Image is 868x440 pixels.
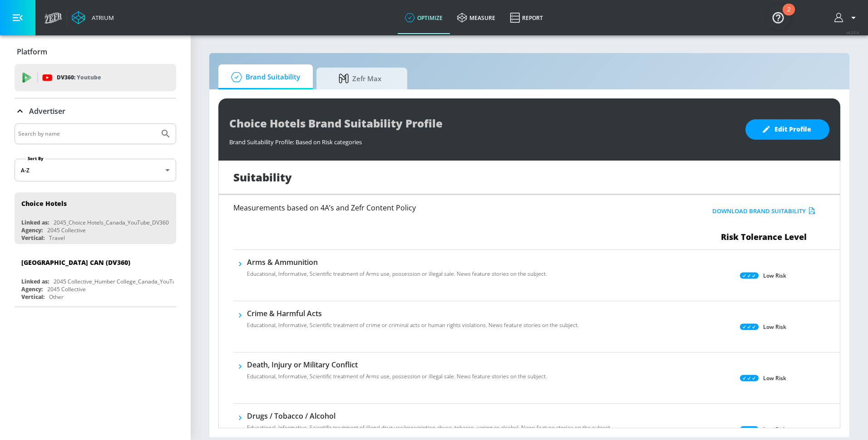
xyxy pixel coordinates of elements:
[15,251,176,303] div: [GEOGRAPHIC_DATA] CAN (DV360)Linked as:2045 Collective_Humber College_Canada_YouTube_DV360Agency:...
[18,128,156,140] input: Search by name
[846,30,859,35] span: v 4.25.4
[247,360,547,370] h6: Death, Injury or Military Conflict
[15,123,176,307] div: Advertiser
[21,293,44,301] div: Vertical:
[764,124,811,135] span: Edit Profile
[21,219,49,226] div: Linked as:
[247,308,579,335] div: Crime & Harmful ActsEducational, Informative, Scientific treatment of crime or criminal acts or h...
[49,293,64,301] div: Other
[721,231,807,242] span: Risk Tolerance Level
[15,159,176,181] div: A-Z
[57,73,101,83] p: DV360:
[21,278,49,285] div: Linked as:
[229,133,736,146] div: Brand Suitability Profile: Based on Risk categories
[247,308,579,318] h6: Crime & Harmful Acts
[21,199,67,208] div: Choice Hotels
[450,1,503,34] a: measure
[247,270,547,278] p: Educational, Informative, Scientific treatment of Arms use, possession or illegal sale. News feat...
[17,47,47,57] p: Platform
[77,73,101,82] p: Youtube
[88,14,114,22] div: Atrium
[21,234,44,242] div: Vertical:
[398,1,450,34] a: optimize
[15,192,176,244] div: Choice HotelsLinked as:2045_Choice Hotels_Canada_YouTube_DV360Agency:2045 CollectiveVertical:Travel
[29,106,65,116] p: Advertiser
[325,68,395,89] span: Zefr Max
[26,156,45,161] label: Sort By
[247,372,547,381] p: Educational, Informative, Scientific treatment of Arms use, possession or illegal sale. News feat...
[763,373,786,383] p: Low Risk
[21,285,43,293] div: Agency:
[227,66,300,88] span: Brand Suitability
[54,278,201,285] div: 2045 Collective_Humber College_Canada_YouTube_DV360
[745,119,829,140] button: Edit Profile
[233,204,638,211] h6: Measurements based on 4A’s and Zefr Content Policy
[763,425,786,434] p: Low Risk
[47,226,86,234] div: 2045 Collective
[21,258,130,267] div: [GEOGRAPHIC_DATA] CAN (DV360)
[247,257,547,284] div: Arms & AmmunitionEducational, Informative, Scientific treatment of Arms use, possession or illega...
[763,322,786,332] p: Low Risk
[247,411,612,421] h6: Drugs / Tobacco / Alcohol
[49,234,65,242] div: Travel
[15,39,176,64] div: Platform
[787,10,790,21] div: 2
[763,271,786,280] p: Low Risk
[247,360,547,386] div: Death, Injury or Military ConflictEducational, Informative, Scientific treatment of Arms use, pos...
[21,226,43,234] div: Agency:
[47,285,86,293] div: 2045 Collective
[233,170,292,185] h1: Suitability
[710,204,818,218] button: Download Brand Suitability
[15,64,176,91] div: DV360: Youtube
[54,219,169,226] div: 2045_Choice Hotels_Canada_YouTube_DV360
[765,5,791,30] button: Open Resource Center, 2 new notifications
[72,11,114,24] a: Atrium
[247,411,612,437] div: Drugs / Tobacco / AlcoholEducational, Informative, Scientific treatment of illegal drug use/presc...
[15,189,176,307] nav: list of Advertiser
[503,1,550,34] a: Report
[247,257,547,267] h6: Arms & Ammunition
[247,321,579,329] p: Educational, Informative, Scientific treatment of crime or criminal acts or human rights violatio...
[247,424,612,432] p: Educational, Informative, Scientific treatment of illegal drug use/prescription abuse, tobacco, v...
[15,98,176,124] div: Advertiser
